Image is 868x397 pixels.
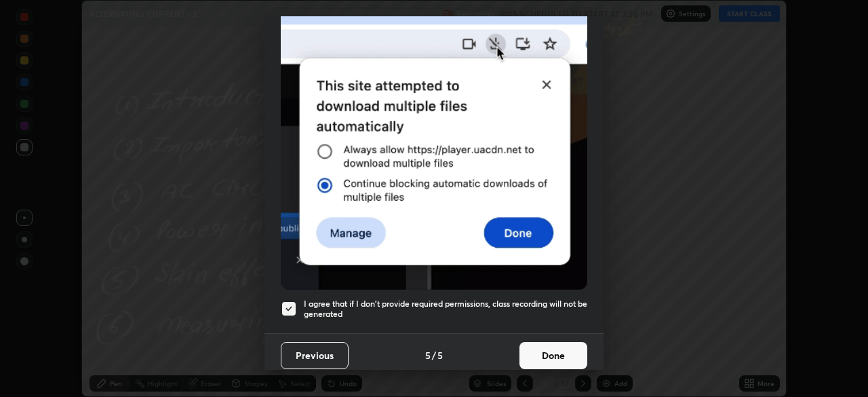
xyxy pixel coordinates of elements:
h5: I agree that if I don't provide required permissions, class recording will not be generated [304,299,587,320]
button: Previous [281,342,349,369]
h4: / [432,348,436,362]
button: Done [519,342,587,369]
h4: 5 [437,348,443,362]
h4: 5 [425,348,431,362]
